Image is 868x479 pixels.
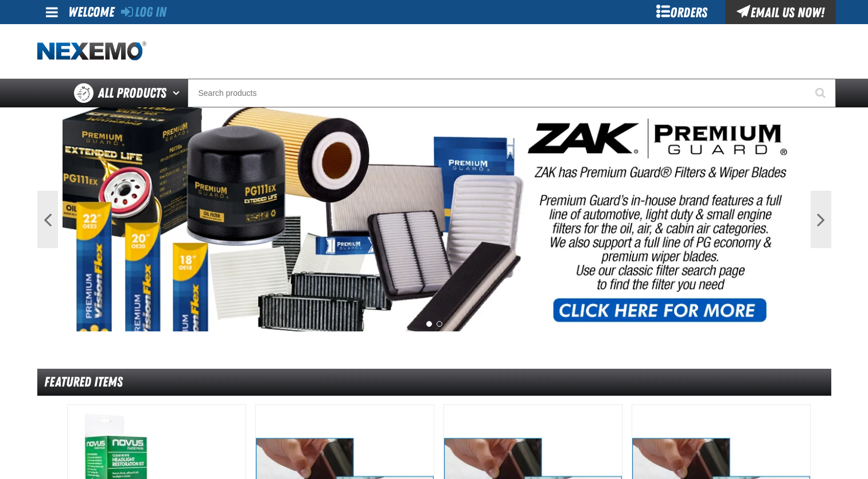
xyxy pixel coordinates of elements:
[63,107,806,331] img: PG Filters & Wipers
[37,191,58,248] button: Previous
[98,83,166,103] span: All Products
[121,4,166,20] a: Log In
[169,79,188,107] button: Open All Products pages
[437,321,442,327] button: 2 of 2
[807,79,836,107] button: Start Searching
[188,79,836,107] input: Search
[426,321,432,327] button: 1 of 2
[37,369,831,396] div: Featured Items
[811,191,831,248] button: Next
[37,41,146,61] img: Nexemo logo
